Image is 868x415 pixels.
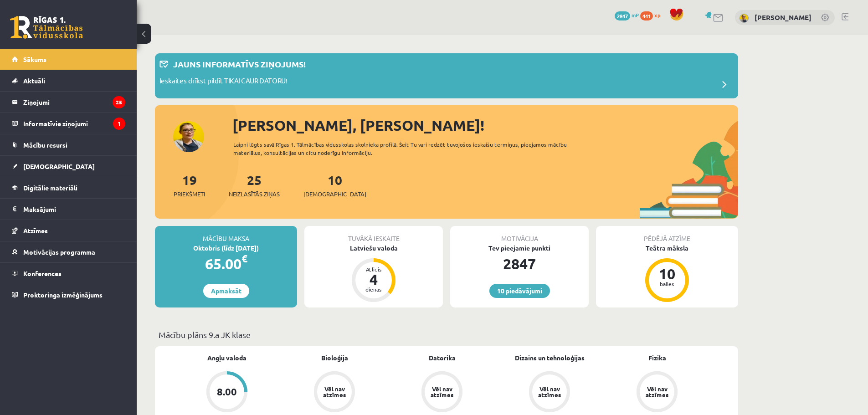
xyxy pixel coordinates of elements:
[23,113,125,134] legend: Informatīvie ziņojumi
[173,371,281,414] a: 8.00
[23,92,125,113] legend: Ziņojumi
[515,353,585,363] a: Dizains un tehnoloģijas
[429,353,456,363] a: Datorika
[304,243,443,303] a: Latviešu valoda Atlicis 4 dienas
[10,16,83,39] a: Rīgas 1. Tālmācības vidusskola
[303,172,366,199] a: 10[DEMOGRAPHIC_DATA]
[596,243,738,253] div: Teātra māksla
[12,199,125,220] a: Maksājumi
[12,220,125,241] a: Atzīmes
[23,269,62,277] span: Konferences
[174,190,205,199] span: Priekšmeti
[653,266,681,281] div: 10
[388,371,496,414] a: Vēl nav atzīmes
[654,11,660,19] span: xp
[12,49,125,70] a: Sākums
[596,243,738,303] a: Teātra māksla 10 balles
[632,11,639,19] span: mP
[113,96,125,108] i: 25
[450,253,589,275] div: 2847
[304,226,443,243] div: Tuvākā ieskaite
[23,184,77,192] span: Digitālie materiāli
[537,386,562,398] div: Vēl nav atzīmes
[603,371,711,414] a: Vēl nav atzīmes
[23,199,125,220] legend: Maksājumi
[303,190,366,199] span: [DEMOGRAPHIC_DATA]
[159,76,288,88] p: Ieskaites drīkst pildīt TIKAI CAUR DATORU!
[241,252,247,265] span: €
[755,13,812,22] a: [PERSON_NAME]
[23,55,46,63] span: Sākums
[12,92,125,113] a: Ziņojumi25
[740,14,749,23] img: Kirills Arbuzovs
[155,253,297,275] div: 65.00
[640,11,653,20] span: 441
[304,243,443,253] div: Latviešu valoda
[23,226,48,235] span: Atzīmes
[281,371,388,414] a: Vēl nav atzīmes
[615,11,630,20] span: 2847
[653,281,681,287] div: balles
[496,371,603,414] a: Vēl nav atzīmes
[450,226,589,243] div: Motivācija
[360,272,387,287] div: 4
[23,291,103,299] span: Proktoringa izmēģinājums
[429,386,455,398] div: Vēl nav atzīmes
[12,113,125,134] a: Informatīvie ziņojumi1
[615,11,639,19] a: 2847 mP
[12,177,125,198] a: Digitālie materiāli
[596,226,738,243] div: Pēdējā atzīme
[23,141,67,149] span: Mācību resursi
[229,172,280,199] a: 25Neizlasītās ziņas
[173,58,306,70] p: Jauns informatīvs ziņojums!
[203,284,249,298] a: Apmaksāt
[23,248,95,256] span: Motivācijas programma
[155,226,297,243] div: Mācību maksa
[12,156,125,177] a: [DEMOGRAPHIC_DATA]
[12,284,125,305] a: Proktoringa izmēģinājums
[207,353,247,363] a: Angļu valoda
[232,114,738,136] div: [PERSON_NAME], [PERSON_NAME]!
[321,353,348,363] a: Bioloģija
[489,284,550,298] a: 10 piedāvājumi
[23,162,95,170] span: [DEMOGRAPHIC_DATA]
[644,386,670,398] div: Vēl nav atzīmes
[360,266,387,272] div: Atlicis
[322,386,347,398] div: Vēl nav atzīmes
[12,263,125,284] a: Konferences
[12,70,125,91] a: Aktuāli
[159,328,734,341] p: Mācību plāns 9.a JK klase
[229,190,280,199] span: Neizlasītās ziņas
[648,353,666,363] a: Fizika
[233,140,583,157] div: Laipni lūgts savā Rīgas 1. Tālmācības vidusskolas skolnieka profilā. Šeit Tu vari redzēt tuvojošo...
[360,287,387,292] div: dienas
[640,11,665,19] a: 441 xp
[217,387,237,397] div: 8.00
[23,77,45,85] span: Aktuāli
[174,172,205,199] a: 19Priekšmeti
[12,134,125,155] a: Mācību resursi
[159,58,734,94] a: Jauns informatīvs ziņojums! Ieskaites drīkst pildīt TIKAI CAUR DATORU!
[450,243,589,253] div: Tev pieejamie punkti
[12,241,125,262] a: Motivācijas programma
[155,243,297,253] div: Oktobris (līdz [DATE])
[113,118,125,130] i: 1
